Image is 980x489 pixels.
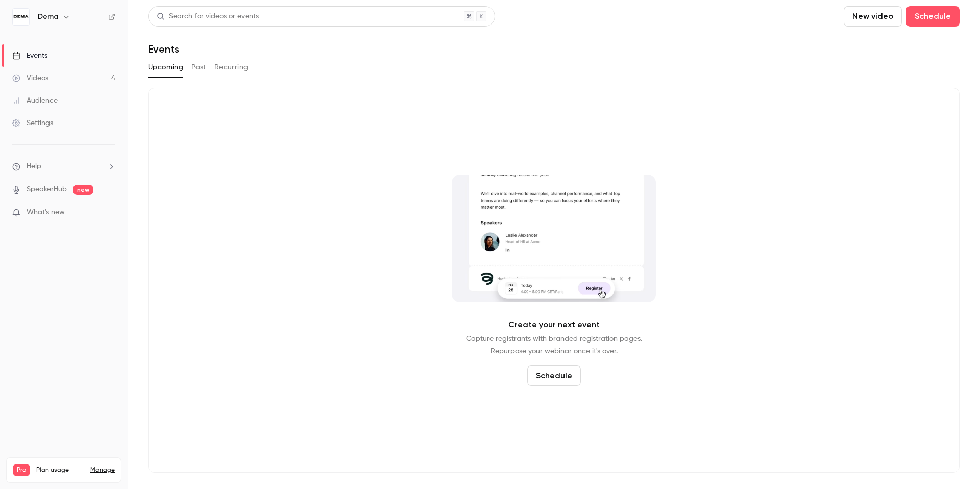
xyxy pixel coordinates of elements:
[157,11,259,22] div: Search for videos or events
[27,184,67,195] a: SpeakerHub
[906,6,960,27] button: Schedule
[466,333,642,357] p: Capture registrants with branded registration pages. Repurpose your webinar once it's over.
[12,95,58,106] div: Audience
[103,208,115,217] iframe: Noticeable Trigger
[73,185,93,195] span: new
[148,43,179,55] h1: Events
[38,12,58,22] h6: Dema
[508,319,600,331] p: Create your next event
[27,161,41,172] span: Help
[90,466,115,474] a: Manage
[12,161,115,172] li: help-dropdown-opener
[12,51,47,61] div: Events
[527,365,581,386] button: Schedule
[36,466,84,474] span: Plan usage
[844,6,902,27] button: New video
[13,9,29,25] img: Dema
[191,59,206,76] button: Past
[13,464,30,476] span: Pro
[148,59,183,76] button: Upcoming
[214,59,249,76] button: Recurring
[12,118,53,128] div: Settings
[27,207,65,218] span: What's new
[12,73,48,83] div: Videos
